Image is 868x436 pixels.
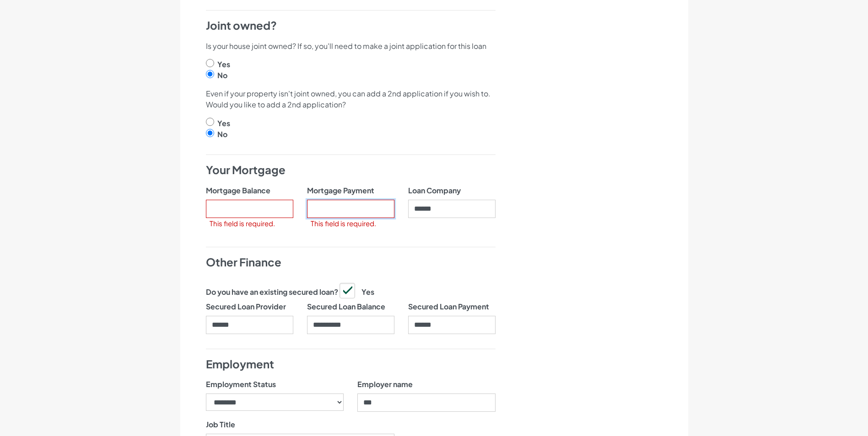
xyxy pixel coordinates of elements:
[206,379,276,390] label: Employment Status
[206,18,496,33] h4: Joint owned?
[210,218,275,229] label: This field is required.
[206,255,496,270] h4: Other Finance
[217,129,227,140] label: No
[307,185,374,196] label: Mortgage Payment
[408,185,461,196] label: Loan Company
[340,283,374,298] label: Yes
[311,218,376,229] label: This field is required.
[307,301,385,312] label: Secured Loan Balance
[217,59,230,70] label: Yes
[206,185,270,196] label: Mortgage Balance
[206,162,496,178] h4: Your Mortgage
[217,70,227,81] label: No
[357,379,413,390] label: Employer name
[206,88,496,110] p: Even if your property isn't joint owned, you can add a 2nd application if you wish to. Would you ...
[206,287,338,298] label: Do you have an existing secured loan?
[206,356,496,372] h4: Employment
[408,301,489,312] label: Secured Loan Payment
[217,118,230,129] label: Yes
[206,419,235,430] label: Job Title
[206,41,496,52] p: Is your house joint owned? If so, you'll need to make a joint application for this loan
[206,301,286,312] label: Secured Loan Provider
